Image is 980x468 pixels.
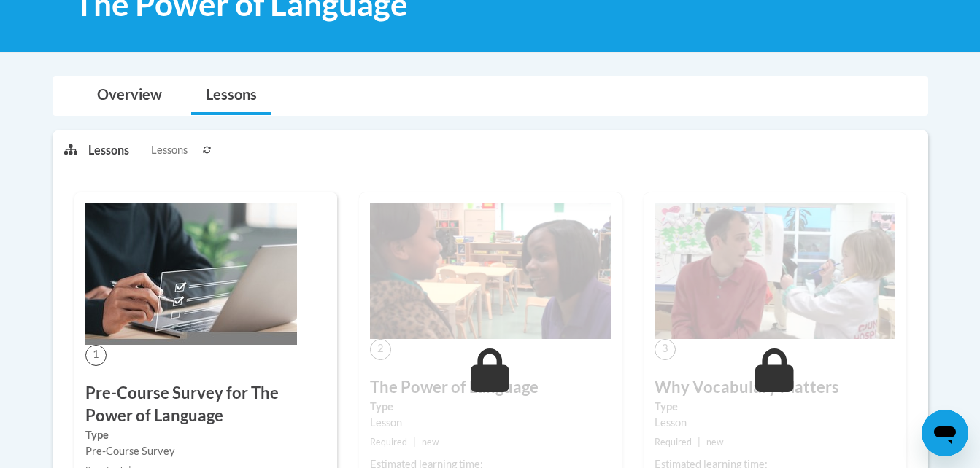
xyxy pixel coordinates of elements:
[370,203,611,339] img: Course Image
[370,437,407,448] span: Required
[88,142,129,158] p: Lessons
[85,443,326,459] div: Pre-Course Survey
[655,203,895,339] img: Course Image
[85,427,326,443] label: Type
[370,415,611,431] div: Lesson
[191,77,271,115] a: Lessons
[151,142,188,158] span: Lessons
[655,339,676,360] span: 3
[370,339,391,360] span: 2
[85,203,297,345] img: Course Image
[82,77,177,115] a: Overview
[922,410,968,456] iframe: Button to launch messaging window
[370,376,611,399] h3: The Power of Language
[370,399,611,415] label: Type
[85,382,326,427] h3: Pre-Course Survey for The Power of Language
[706,437,724,448] span: new
[422,437,439,448] span: new
[655,399,895,415] label: Type
[413,437,416,448] span: |
[85,345,107,366] span: 1
[698,437,701,448] span: |
[655,415,895,431] div: Lesson
[655,437,692,448] span: Required
[655,376,895,399] h3: Why Vocabulary Matters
